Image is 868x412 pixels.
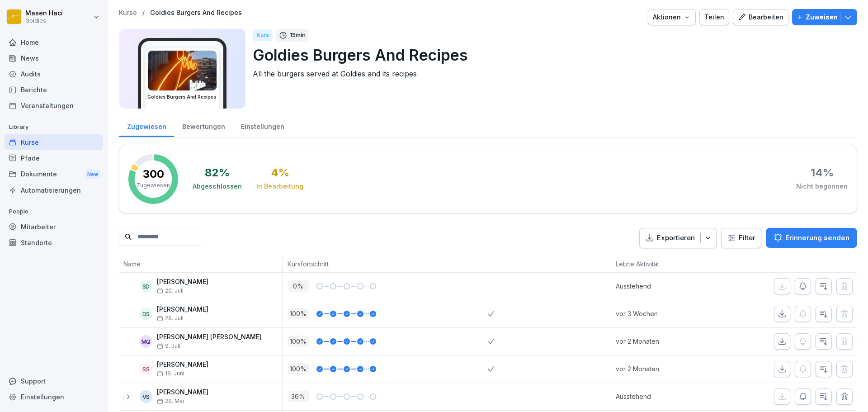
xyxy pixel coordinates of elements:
a: Audits [5,66,103,82]
div: Support [5,373,103,389]
div: In Bearbeitung [256,182,303,191]
p: 300 [143,169,164,180]
div: MQ [140,335,152,348]
a: Pfade [5,150,103,166]
p: Zugewiesen [137,181,170,189]
a: Home [5,34,103,50]
p: vor 3 Wochen [616,309,714,318]
p: 36 % [288,391,309,402]
span: 20. Juli [157,288,184,294]
p: [PERSON_NAME] [157,278,208,286]
a: Standorte [5,235,103,251]
span: 29. Juli [157,315,184,322]
p: Ausstehend [616,392,714,401]
div: 4 % [271,167,289,178]
div: Abgeschlossen [193,182,242,191]
p: Erinnerung senden [785,233,849,243]
div: Bearbeiten [738,12,783,22]
a: Berichte [5,82,103,98]
a: Einstellungen [233,114,292,137]
span: 9. Juli [157,343,180,349]
button: Exportieren [639,228,717,248]
div: Nicht begonnen [796,182,848,191]
span: 29. Mai [157,398,184,404]
div: VS [140,390,152,403]
a: Einstellungen [5,389,103,405]
h3: Goldies Burgers And Recipes [147,94,217,100]
p: Ausstehend [616,281,714,291]
div: New [85,169,100,180]
p: [PERSON_NAME] [157,306,208,313]
p: People [5,204,103,219]
p: 0 % [288,280,309,292]
p: 100 % [288,363,309,374]
div: Teilen [704,12,724,22]
a: Automatisierungen [5,182,103,198]
p: Kursfortschritt [288,259,484,269]
p: 100 % [288,336,309,347]
div: SS [140,363,152,375]
button: Teilen [699,9,729,25]
img: q57webtpjdb10dpomrq0869v.png [148,51,217,90]
p: All the burgers served at Goldies and its recipes [253,68,850,79]
a: DokumenteNew [5,166,103,183]
p: vor 2 Monaten [616,364,714,374]
button: Erinnerung senden [766,228,857,248]
div: DS [140,308,152,320]
div: Dokumente [5,166,103,183]
p: Zuweisen [806,12,838,22]
a: Veranstaltungen [5,98,103,114]
a: Bewertungen [174,114,233,137]
p: Masen Haci [25,9,63,17]
button: Aktionen [648,9,696,25]
a: Goldies Burgers And Recipes [150,9,242,17]
div: Kurs [253,29,273,41]
button: Zuweisen [792,9,857,25]
p: Goldies [25,18,63,24]
p: 15 min [290,31,306,40]
button: Filter [722,228,761,248]
p: [PERSON_NAME] [157,361,208,369]
p: Name [123,259,278,269]
p: / [142,9,145,17]
button: Bearbeiten [733,9,788,25]
div: Aktionen [653,12,691,22]
p: [PERSON_NAME] [157,388,208,396]
p: [PERSON_NAME] [PERSON_NAME] [157,333,262,341]
div: Filter [727,233,755,242]
div: 82 % [205,167,230,178]
a: Kurse [119,9,137,17]
a: Zugewiesen [119,114,174,137]
a: News [5,50,103,66]
p: Goldies Burgers And Recipes [253,43,850,66]
p: 100 % [288,308,309,319]
span: 19. Juni [157,370,184,377]
p: Library [5,120,103,134]
div: 14 % [811,167,834,178]
div: SD [140,280,152,293]
p: Exportieren [657,233,695,243]
a: Kurse [5,134,103,150]
a: Mitarbeiter [5,219,103,235]
p: vor 2 Monaten [616,336,714,346]
p: Letzte Aktivität [616,259,709,269]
